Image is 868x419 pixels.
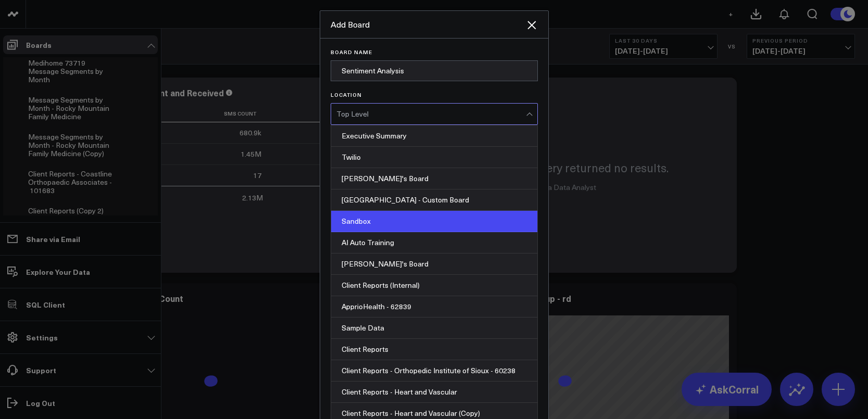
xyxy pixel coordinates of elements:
[336,110,526,118] div: Top Level
[331,382,537,403] div: Client Reports - Heart and Vascular
[331,19,525,30] div: Add Board
[331,275,537,296] div: Client Reports (Internal)
[331,60,538,81] input: New Board
[331,211,537,232] div: Sandbox
[331,49,538,55] label: Board Name
[331,253,537,275] div: [PERSON_NAME]'s Board
[331,360,537,382] div: Client Reports - Orthopedic Institute of Sioux - 60238
[331,318,537,339] div: Sample Data
[331,339,537,360] div: Client Reports
[331,147,537,168] div: Twilio
[525,19,538,31] button: Close
[331,92,538,98] label: Location
[331,125,537,147] div: Executive Summary
[331,189,537,211] div: [GEOGRAPHIC_DATA] - Custom Board
[331,232,537,253] div: AI Auto Training
[331,296,537,318] div: ApprioHealth - 62839
[331,168,537,189] div: [PERSON_NAME]'s Board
